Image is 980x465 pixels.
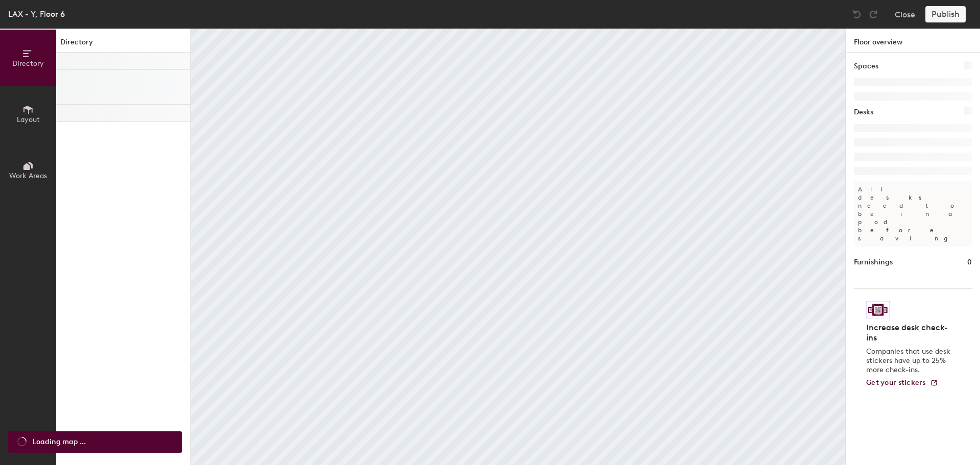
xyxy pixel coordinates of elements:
[191,29,845,465] canvas: Map
[866,301,890,319] img: Sticker logo
[866,378,926,387] span: Get your stickers
[967,257,972,268] h1: 0
[846,29,980,53] h1: Floor overview
[17,115,40,124] span: Layout
[9,172,47,180] span: Work Areas
[854,61,878,72] h1: Spaces
[852,9,862,19] img: Undo
[8,8,65,20] div: LAX - Y, Floor 6
[33,436,86,448] span: Loading map ...
[854,181,972,247] p: All desks need to be in a pod before saving
[854,257,893,268] h1: Furnishings
[866,323,953,343] h4: Increase desk check-ins
[866,347,953,375] p: Companies that use desk stickers have up to 25% more check-ins.
[56,37,190,53] h1: Directory
[854,107,873,118] h1: Desks
[866,379,938,387] a: Get your stickers
[12,59,44,68] span: Directory
[868,9,878,19] img: Redo
[895,6,915,22] button: Close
